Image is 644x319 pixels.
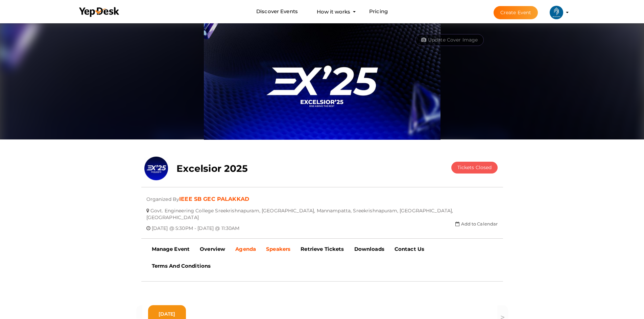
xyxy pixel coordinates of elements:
a: Terms And Conditions [147,258,216,274]
a: Overview [195,241,230,258]
a: Agenda [230,241,261,258]
b: Contact Us [395,246,424,252]
a: Manage Event [147,241,195,258]
b: Overview [200,246,225,252]
b: Agenda [235,246,256,252]
b: Retrieve Tickets [301,246,344,252]
a: Add to Calendar [455,221,498,227]
b: Excelsior 2025 [176,163,248,174]
img: 1EKFXICO_normal.png [204,22,440,140]
button: Tickets Closed [451,162,498,174]
b: Terms And Conditions [152,263,211,269]
a: Discover Events [256,5,298,18]
button: Create Event [494,6,538,19]
b: Speakers [266,246,290,252]
a: Contact Us [389,241,429,258]
button: Update Cover Image [415,34,484,46]
a: IEEE SB GEC PALAKKAD [179,196,249,202]
button: How it works [315,5,352,18]
b: Manage Event [152,246,190,252]
a: Speakers [261,241,295,258]
img: ACg8ocIlr20kWlusTYDilfQwsc9vjOYCKrm0LB8zShf3GP8Yo5bmpMCa=s100 [550,6,563,19]
span: [DATE] @ 5:30PM - [DATE] @ 11:30AM [152,220,240,231]
span: Tickets Closed [457,164,492,170]
span: Govt. Engineering College Sreekrishnapuram, [GEOGRAPHIC_DATA], Mannampatta, Sreekrishnapuram, [GE... [146,203,453,220]
span: Organized By [146,191,180,202]
a: Pricing [369,5,388,18]
b: Downloads [354,246,384,252]
a: Downloads [349,241,389,258]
